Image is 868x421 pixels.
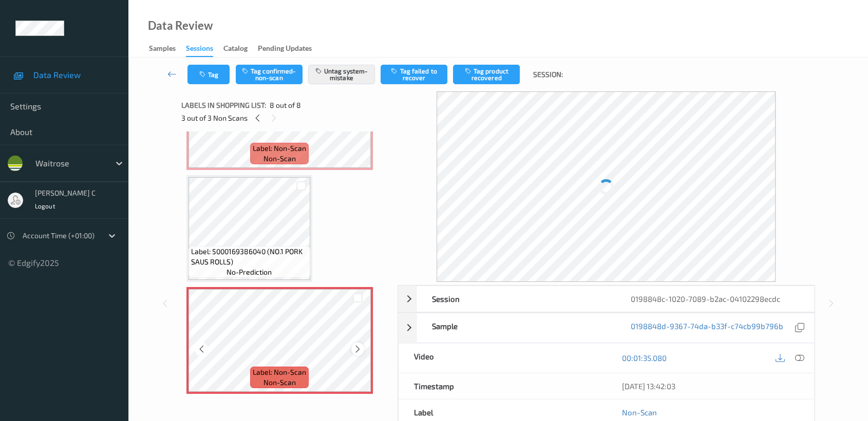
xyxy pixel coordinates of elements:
span: non-scan [263,377,296,388]
div: Data Review [148,21,213,31]
button: Tag [187,65,230,84]
div: 0198848c-1020-7089-b2ac-04102298ecdc [615,286,814,312]
button: Tag failed to recover [381,65,447,84]
a: 00:01:35.080 [621,353,666,363]
span: Labels in shopping list: [181,100,266,110]
a: Samples [149,42,186,56]
span: Session: [533,69,562,80]
span: 8 out of 8 [270,100,301,110]
span: no-prediction [227,267,272,277]
a: 0198848d-9367-74da-b33f-c74cb99b796b [631,321,783,335]
button: Tag product recovered [453,65,520,84]
div: Pending Updates [258,43,312,56]
div: Session0198848c-1020-7089-b2ac-04102298ecdc [398,285,815,312]
div: Session [417,286,615,312]
span: Label: Non-Scan [253,367,306,377]
a: Pending Updates [258,42,322,56]
div: Sessions [186,43,213,57]
div: Sample0198848d-9367-74da-b33f-c74cb99b796b [398,313,815,343]
span: Label: 5000169386040 (NO.1 PORK SAUS ROLLS) [191,246,308,267]
a: Sessions [186,42,223,57]
div: Sample [417,313,615,342]
a: Catalog [223,42,258,56]
div: Timestamp [399,373,607,399]
button: Tag confirmed-non-scan [236,65,303,84]
span: Label: Non-Scan [253,143,306,154]
div: Samples [149,43,176,56]
button: Untag system-mistake [308,65,375,84]
div: Catalog [223,43,248,56]
a: Non-Scan [621,407,656,417]
div: 3 out of 3 Non Scans [181,111,390,124]
div: [DATE] 13:42:03 [621,381,799,391]
span: non-scan [263,154,296,164]
div: Video [399,343,607,373]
